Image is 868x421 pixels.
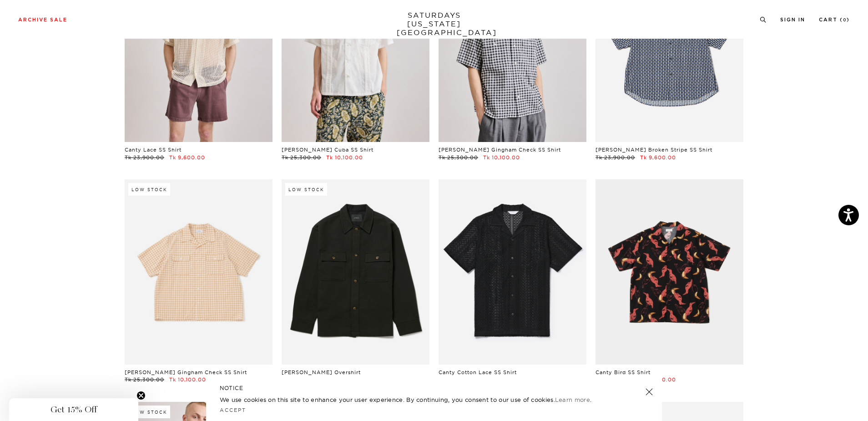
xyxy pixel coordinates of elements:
span: Tk 9,600.00 [640,376,676,383]
div: Low Stock [128,406,170,418]
span: Tk 23,900.00 [595,154,635,161]
span: Get 15% Off [50,404,97,415]
span: Tk 9,600.00 [640,154,676,161]
span: Tk 28,200.00 [282,376,321,383]
a: Accept [220,407,246,413]
button: Close teaser [136,391,146,400]
div: Get 15% OffClose teaser [9,398,138,421]
span: Tk 23,900.00 [595,376,635,383]
a: Canty Bird SS Shirt [595,369,651,375]
div: Low Stock [285,183,327,196]
span: Tk 25,300.00 [282,154,321,161]
a: [PERSON_NAME] Cuba SS Shirt [282,147,373,153]
span: Tk 25,300.00 [125,376,164,383]
a: Cart (0) [819,17,850,22]
a: [PERSON_NAME] Broken Stripe SS Shirt [595,147,712,153]
span: Tk 10,100.00 [326,154,363,161]
a: Canty Lace SS Shirt [125,147,182,153]
span: Tk 23,900.00 [125,154,164,161]
a: [PERSON_NAME] Gingham Check SS Shirt [439,147,561,153]
span: Tk 5,700.00 [326,376,362,383]
span: Tk 10,100.00 [483,154,520,161]
a: Learn more [555,396,590,403]
a: [PERSON_NAME] Overshirt [282,369,361,375]
h5: NOTICE [220,384,648,392]
span: Tk 28,200.00 [439,376,478,383]
small: 0 [843,18,847,22]
a: Canty Cotton Lace SS Shirt [439,369,517,375]
p: We use cookies on this site to enhance your user experience. By continuing, you consent to our us... [220,395,616,404]
span: Tk 25,300.00 [439,154,478,161]
a: Archive Sale [18,17,67,22]
a: SATURDAYS[US_STATE][GEOGRAPHIC_DATA] [397,11,472,37]
a: Sign In [780,17,805,22]
span: Tk 9,600.00 [169,154,205,161]
a: [PERSON_NAME] Gingham Check SS Shirt [125,369,247,375]
span: Tk 5,700.00 [483,376,519,383]
div: Low Stock [128,183,170,196]
span: Tk 10,100.00 [169,376,206,383]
